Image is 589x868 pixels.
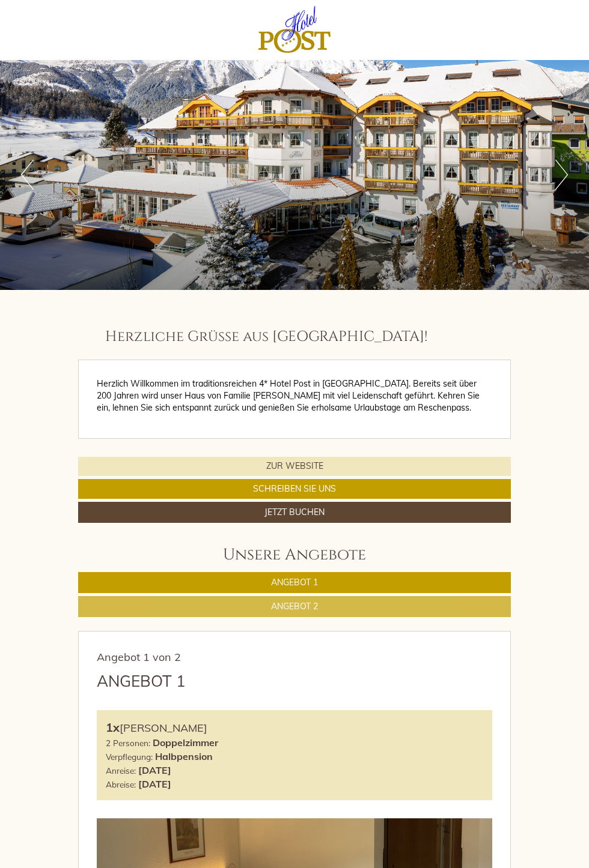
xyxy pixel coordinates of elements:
div: Angebot 1 [97,670,186,692]
b: Doppelzimmer [153,737,218,749]
a: Jetzt buchen [78,502,511,523]
small: 2 Personen: [106,738,150,748]
span: Angebot 1 [271,577,318,588]
a: Schreiben Sie uns [78,479,511,499]
b: [DATE] [138,764,171,776]
div: [PERSON_NAME] [106,719,483,737]
h1: Herzliche Grüße aus [GEOGRAPHIC_DATA]! [105,329,428,345]
span: Angebot 1 von 2 [97,650,181,664]
small: Abreise: [106,779,136,789]
b: Halbpension [155,750,213,762]
small: Anreise: [106,765,136,776]
b: [DATE] [138,778,171,790]
span: Angebot 2 [271,601,318,612]
button: Next [555,160,568,190]
small: Verpflegung: [106,752,153,762]
div: Unsere Angebote [78,544,511,566]
b: 1x [106,720,120,735]
a: Zur Website [78,457,511,476]
p: Herzlich Willkommen im traditionsreichen 4* Hotel Post in [GEOGRAPHIC_DATA]. Bereits seit über 20... [97,378,492,414]
button: Previous [21,160,34,190]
